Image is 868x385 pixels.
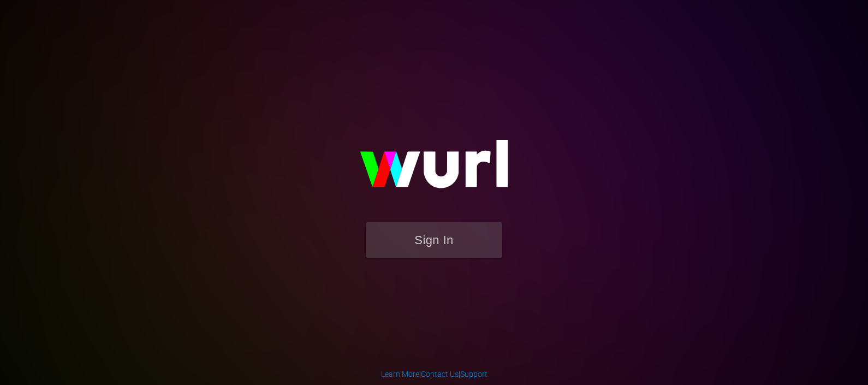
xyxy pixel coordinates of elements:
[460,370,487,378] a: Support
[381,370,419,378] a: Learn More
[381,369,487,380] div: | |
[366,222,502,258] button: Sign In
[325,116,543,222] img: wurl-logo-on-black-223613ac3d8ba8fe6dc639794a292ebdb59501304c7dfd60c99c58986ef67473.svg
[421,370,459,378] a: Contact Us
